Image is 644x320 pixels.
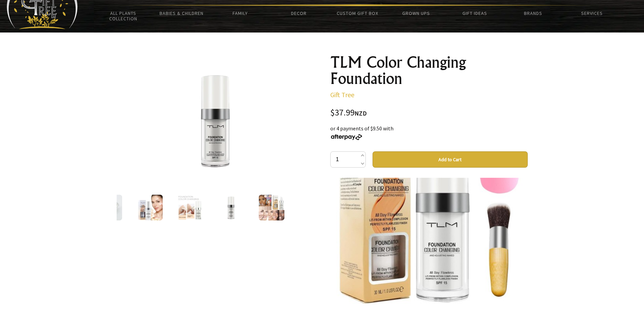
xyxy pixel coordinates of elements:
img: TLM Color Changing Foundation [96,195,122,220]
a: Decor [269,6,328,20]
a: Brands [504,6,563,20]
a: Custom Gift Box [328,6,387,20]
img: TLM Color Changing Foundation [163,67,268,173]
a: Gift Ideas [445,6,504,20]
img: TLM Color Changing Foundation [259,195,284,220]
a: Gift Tree [330,90,354,99]
button: Add to Cart [373,151,528,168]
a: All Plants Collection [94,6,152,26]
a: Babies & Children [152,6,211,20]
div: or 4 payments of $9.50 with [330,124,528,141]
a: Grown Ups [387,6,445,20]
img: Afterpay [330,134,363,140]
img: TLM Color Changing Foundation [177,195,203,220]
div: $37.99 [330,108,528,118]
img: TLM Color Changing Foundation [218,195,244,220]
a: Family [211,6,269,20]
a: Services [563,6,621,20]
img: TLM Color Changing Foundation [137,195,163,220]
h1: TLM Color Changing Foundation [330,54,528,87]
span: NZD [355,109,367,117]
